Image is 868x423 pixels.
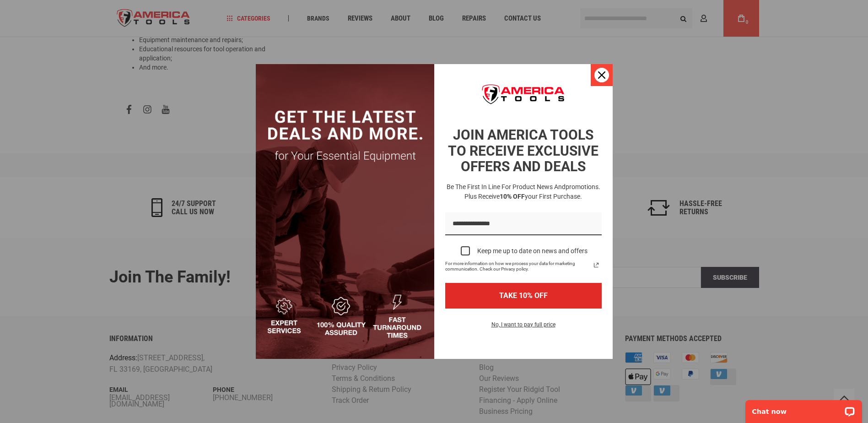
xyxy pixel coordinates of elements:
[500,193,525,200] strong: 10% OFF
[448,127,598,174] strong: JOIN AMERICA TOOLS TO RECEIVE EXCLUSIVE OFFERS AND DEALS
[445,261,591,272] span: For more information on how we process your data for marketing communication. Check our Privacy p...
[443,182,604,201] h3: Be the first in line for product news and
[591,260,602,271] svg: link icon
[739,394,868,423] iframe: LiveChat chat widget
[591,64,613,86] button: Close
[477,247,588,255] div: Keep me up to date on news and offers
[591,260,602,271] a: Read our Privacy Policy
[464,183,600,200] span: promotions. Plus receive your first purchase.
[445,212,602,236] input: Email field
[484,320,563,335] button: No, I want to pay full price
[445,283,602,308] button: TAKE 10% OFF
[598,71,605,79] svg: close icon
